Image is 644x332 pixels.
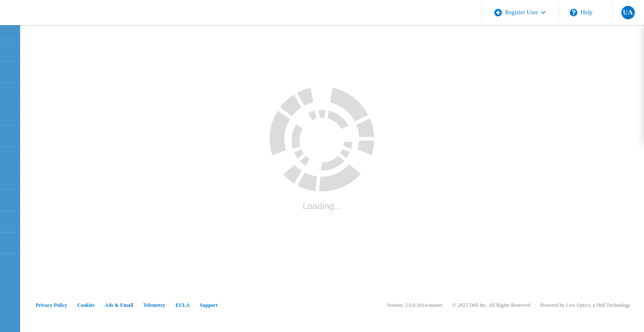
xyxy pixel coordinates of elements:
li: Powered by Live Optics, a Dell Technology [540,302,631,309]
li: © 2025 Dell Inc. All Rights Reserved [452,302,530,309]
a: Ads & Email [105,302,133,308]
li: Version: 2.0.0.1614-master [387,302,442,309]
svg: \n [570,9,577,16]
a: Support [200,302,218,308]
a: Telemetry [143,302,166,308]
a: Cookies [77,302,95,308]
a: Privacy Policy [36,302,67,308]
a: EULA [175,302,190,308]
span: UA [623,9,633,16]
div: Loading... [270,201,374,211]
a: Live Optics Dashboard [8,16,99,24]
